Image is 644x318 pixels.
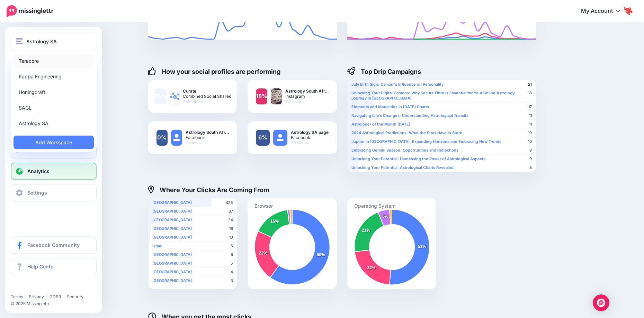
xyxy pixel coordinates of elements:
img: Missinglettr [7,5,53,17]
span: 11 [529,122,532,127]
b: Unlocking Your Potential: Harnessing the Power of Astrological Aspects [351,156,485,161]
a: 0% [156,130,168,146]
b: [GEOGRAPHIC_DATA] [152,217,192,222]
span: 459 clicks [183,99,231,104]
span: 6 [231,252,233,257]
span: 11 [529,113,532,118]
span: 5 [231,261,233,266]
span: 425 [226,200,233,205]
b: Jupiter in [GEOGRAPHIC_DATA]: Expanding Horizons and Embracing New Trends [351,139,501,144]
span: Facebook Community [27,242,80,248]
a: Help Center [11,258,97,275]
span: 34 [228,217,233,223]
span: Analytics [27,168,50,174]
a: 75% [154,88,167,104]
img: menu.png [16,38,23,44]
b: Astrologer of the Month [DATE] [351,122,410,127]
span: 9 [529,156,532,162]
b: Unlocking Your Digital Cosmos: Why Secure Fibre Is Essential for Your Online Astrology Journey in... [351,91,515,101]
span: Help Center [27,264,55,269]
a: Astrology SA [14,117,94,130]
span: 17 [528,104,532,110]
b: 2024 Astrological Predictions: What the Stars Have in Store [351,130,462,135]
a: Honingcraft [14,85,94,99]
span: 4 [231,269,233,275]
span: 6 [231,243,233,249]
li: © 2025 Missinglettr [11,300,101,307]
span: 87 [229,209,233,214]
h4: How your social profiles are performing [148,67,281,76]
b: Curate [183,88,231,94]
span: 0 clicks [186,140,229,145]
b: Unlocking Your Potential: Astrological Charts Revealed [351,165,454,170]
img: user_default_image.png [171,130,182,146]
span: 113 clicks [285,99,329,104]
a: Kappa Engineering [14,70,94,83]
a: Terms [11,294,23,299]
text: Operating System [354,203,395,209]
span: | [46,294,47,299]
b: [GEOGRAPHIC_DATA] [152,269,192,274]
a: SAGL [14,101,94,114]
b: [GEOGRAPHIC_DATA] [152,278,192,283]
b: July Birth Sign: Cancer's Influence on Personality [351,82,444,87]
a: Privacy [29,294,44,299]
span: 16 [229,226,233,231]
b: Elements and Modalities in [DATE] Charts [351,104,429,109]
a: 6% [256,130,270,146]
a: Facebook Community [11,237,97,254]
span: 39 clicks [291,140,329,145]
a: Add Workspace [14,136,94,149]
a: GDPR [50,294,61,299]
span: 10 [528,130,532,136]
b: Astrology SA page [291,130,329,135]
a: Create [11,141,97,158]
span: 8 [529,165,532,170]
span: Facebook [186,135,229,140]
h4: Top Drip Campaigns [347,67,421,76]
button: Astrology SA [11,33,97,50]
span: 10 [528,139,532,144]
b: [GEOGRAPHIC_DATA] [152,261,192,266]
span: 9 [529,148,532,153]
span: Facebook [291,135,329,140]
a: 18% [256,88,267,104]
a: Security [67,294,83,299]
span: 18 [528,91,532,96]
a: Teracore [14,54,94,68]
span: Astrology SA [26,37,57,45]
b: Embracing Gemini Season: Opportunities and Reflections [351,148,458,153]
b: Navigating Life’s Changes: Understanding Astrological Transits [351,113,468,118]
img: user_default_image.png [273,130,287,146]
span: 3 [231,278,233,283]
a: My Account [574,3,634,20]
b: Astrology South Afr… [186,130,229,135]
text: Browser [254,203,273,208]
iframe: Twitter Follow Button [11,284,63,291]
img: .png-82458 [271,88,282,104]
span: | [63,294,65,299]
div: Open Intercom Messenger [593,294,609,311]
b: [GEOGRAPHIC_DATA] [152,252,192,257]
a: Analytics [11,163,97,180]
b: Israel [152,243,162,248]
b: [GEOGRAPHIC_DATA] [152,235,192,240]
span: Instagram [285,94,329,99]
b: [GEOGRAPHIC_DATA] [152,200,192,205]
b: Astrology South Afr… [285,88,329,94]
span: | [25,294,27,299]
span: 10 [229,235,233,240]
span: 21 [528,82,532,87]
a: Settings [11,184,97,201]
b: [GEOGRAPHIC_DATA] [152,209,192,214]
b: [GEOGRAPHIC_DATA] [152,226,192,231]
span: Settings [27,190,47,196]
span: Combined Social Shares [183,94,231,99]
h4: Where Your Clicks Are Coming From [148,186,269,194]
